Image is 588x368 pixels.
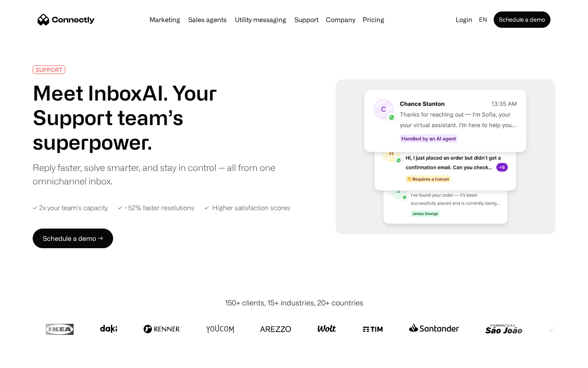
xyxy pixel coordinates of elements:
[33,161,281,188] div: Reply faster, solve smarter, and stay in control — all from one omnichannel inbox.
[225,297,363,308] div: 150+ clients, 15+ industries, 20+ countries
[479,14,487,25] div: en
[232,16,290,23] a: Utility messaging
[359,16,388,23] a: Pricing
[33,204,108,212] div: ✓ 2x your team’s capacity
[38,13,95,26] a: home
[326,14,355,25] div: Company
[476,14,492,25] div: en
[146,16,183,23] a: Marketing
[452,14,476,25] a: Login
[16,354,49,365] ul: Language list
[185,16,230,23] a: Sales agents
[204,204,290,212] div: ✓ Higher satisfaction scores
[36,67,62,73] div: SUPPORT
[33,81,281,154] h1: Meet InboxAI. Your Support team’s superpower.
[494,11,550,28] a: Schedule a demo
[323,14,358,25] div: Company
[33,229,113,248] a: Schedule a demo →
[8,353,49,365] aside: Language selected: English
[291,16,322,23] a: Support
[118,204,194,212] div: ✓ ~52% faster resolutions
